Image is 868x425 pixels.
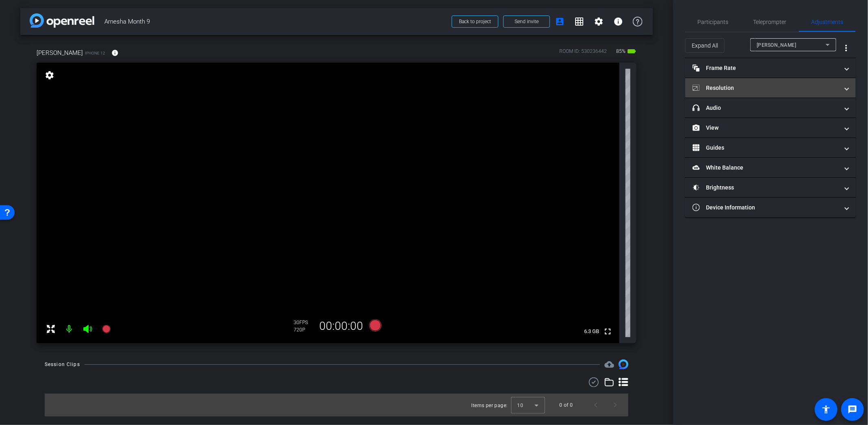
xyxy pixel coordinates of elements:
div: Items per page: [472,401,508,410]
div: 720P [294,327,314,333]
mat-icon: grid_on [574,17,584,26]
mat-icon: info [613,17,623,26]
mat-icon: cloud_upload [604,360,614,369]
mat-expansion-panel-header: Resolution [685,78,856,98]
span: Arnesha Month 9 [104,13,447,30]
span: FPS [300,320,308,325]
mat-icon: accessibility [821,405,831,414]
mat-expansion-panel-header: Device Information [685,198,856,217]
button: Next page [606,395,625,415]
mat-icon: account_box [555,17,565,26]
mat-expansion-panel-header: Brightness [685,178,856,197]
mat-panel-title: Resolution [693,84,839,92]
button: Expand All [685,38,725,53]
span: [PERSON_NAME] [757,42,797,48]
span: [PERSON_NAME] [37,48,83,57]
mat-panel-title: White Balance [693,163,839,172]
mat-panel-title: Guides [693,144,839,152]
div: ROOM ID: 530236442 [559,48,607,59]
mat-expansion-panel-header: Guides [685,138,856,157]
mat-panel-title: Frame Rate [693,64,839,72]
span: Send invite [515,18,539,25]
mat-icon: fullscreen [603,327,613,336]
mat-icon: settings [44,70,55,80]
div: 00:00:00 [314,319,369,333]
mat-expansion-panel-header: White Balance [685,158,856,177]
img: app-logo [30,13,94,28]
mat-icon: info [111,49,119,57]
mat-panel-title: Brightness [693,183,839,192]
mat-expansion-panel-header: Frame Rate [685,58,856,78]
span: Teleprompter [753,19,787,25]
button: Back to project [452,15,498,28]
mat-icon: battery_std [627,46,636,56]
span: iPhone 12 [85,50,105,56]
span: Expand All [692,38,718,53]
button: Send invite [503,15,550,28]
mat-icon: message [848,405,857,414]
div: 0 of 0 [560,401,573,409]
mat-panel-title: Device Information [693,203,839,212]
mat-expansion-panel-header: Audio [685,98,856,118]
span: 85% [615,45,627,58]
span: 6.3 GB [581,327,602,336]
button: Previous page [586,395,606,415]
span: Participants [698,19,729,25]
mat-expansion-panel-header: View [685,118,856,137]
mat-panel-title: View [693,124,839,132]
img: Session clips [619,360,628,369]
span: Destinations for your clips [604,360,614,369]
mat-icon: settings [594,17,604,26]
div: Session Clips [45,360,80,368]
button: More Options for Adjustments Panel [836,38,856,58]
mat-icon: more_vert [841,43,851,53]
span: Back to project [459,19,491,24]
span: Adjustments [812,19,844,25]
div: 30 [294,319,314,326]
mat-panel-title: Audio [693,104,839,112]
